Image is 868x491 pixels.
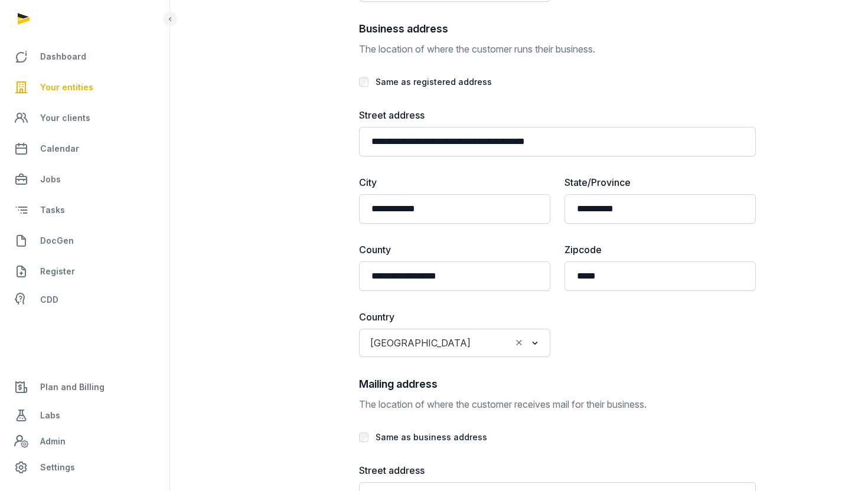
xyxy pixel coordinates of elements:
a: Tasks [9,196,160,224]
h2: Mailing address [359,376,756,392]
a: Dashboard [9,42,160,71]
span: Jobs [40,172,61,186]
label: Street address [359,108,756,122]
span: DocGen [40,234,74,248]
a: Register [9,257,160,286]
span: Your clients [40,111,90,125]
a: DocGen [9,227,160,255]
a: Your entities [9,73,160,102]
a: Plan and Billing [9,373,160,401]
span: Settings [40,460,75,474]
a: Settings [9,453,160,482]
span: Register [40,264,75,279]
span: Labs [40,408,60,423]
input: Search for option [476,335,511,351]
a: Calendar [9,135,160,163]
span: Your entities [40,80,93,94]
a: Labs [9,401,160,430]
label: Same as business address [376,432,487,442]
span: [GEOGRAPHIC_DATA] [367,335,474,351]
label: State/Province [564,175,756,189]
a: Your clients [9,104,160,132]
label: City [359,175,550,189]
p: The location of where the customer runs their business. [359,42,756,56]
span: Calendar [40,142,79,156]
h2: Business address [359,21,756,37]
label: Country [359,310,550,324]
button: Clear Selected [514,335,524,351]
label: Same as registered address [376,77,492,87]
a: Jobs [9,165,160,194]
a: CDD [9,288,160,312]
span: Tasks [40,203,65,217]
span: Plan and Billing [40,380,105,394]
span: CDD [40,293,58,307]
div: Search for option [365,332,544,353]
span: Admin [40,434,66,449]
span: Dashboard [40,50,86,64]
label: Street address [359,463,756,477]
p: The location of where the customer receives mail for their business. [359,397,756,411]
a: Admin [9,430,160,453]
label: County [359,243,550,257]
label: Zipcode [564,243,756,257]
